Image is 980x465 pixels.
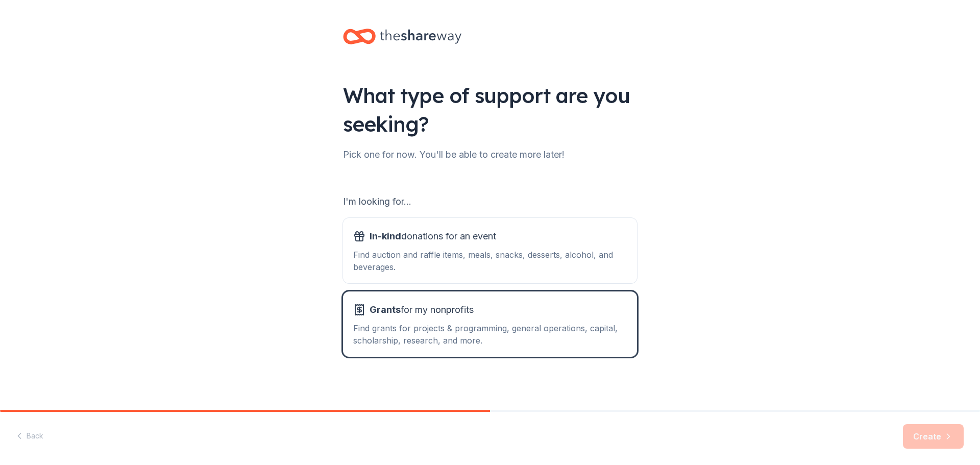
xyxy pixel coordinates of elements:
div: I'm looking for... [343,193,637,210]
span: Grants [370,304,401,315]
div: Find auction and raffle items, meals, snacks, desserts, alcohol, and beverages. [353,249,627,273]
div: Find grants for projects & programming, general operations, capital, scholarship, research, and m... [353,322,627,347]
div: What type of support are you seeking? [343,81,637,138]
span: In-kind [370,231,401,241]
span: for my nonprofits [370,302,474,318]
span: donations for an event [370,228,496,244]
button: In-kinddonations for an eventFind auction and raffle items, meals, snacks, desserts, alcohol, and... [343,218,637,283]
button: Grantsfor my nonprofitsFind grants for projects & programming, general operations, capital, schol... [343,291,637,357]
div: Pick one for now. You'll be able to create more later! [343,146,637,163]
